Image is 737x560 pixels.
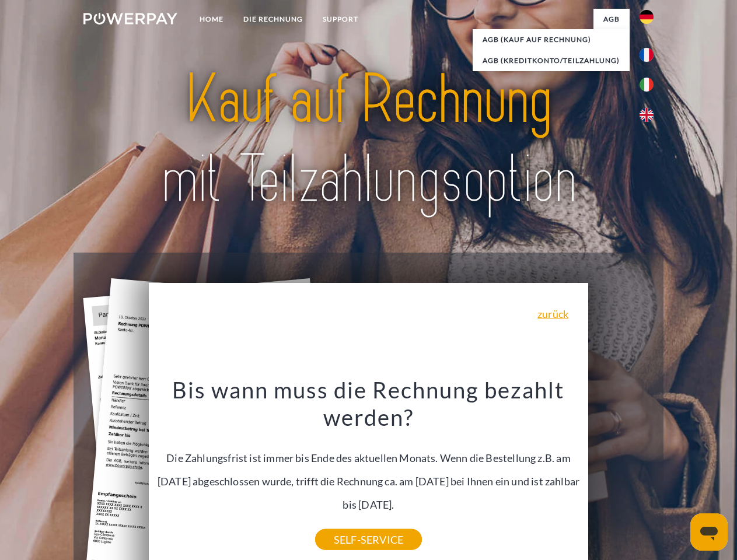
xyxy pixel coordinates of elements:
[473,50,630,71] a: AGB (Kreditkonto/Teilzahlung)
[593,9,630,30] a: agb
[313,9,368,30] a: SUPPORT
[640,48,654,62] img: fr
[190,9,233,30] a: Home
[640,10,654,24] img: de
[156,376,582,432] h3: Bis wann muss die Rechnung bezahlt werden?
[473,29,630,50] a: AGB (Kauf auf Rechnung)
[233,9,313,30] a: DIE RECHNUNG
[156,376,582,540] div: Die Zahlungsfrist ist immer bis Ende des aktuellen Monats. Wenn die Bestellung z.B. am [DATE] abg...
[83,13,177,24] img: logo-powerpay-white.svg
[640,78,654,92] img: it
[537,309,568,319] a: zurück
[315,529,422,550] a: SELF-SERVICE
[640,108,654,122] img: en
[111,56,626,223] img: title-powerpay_de.svg
[690,513,728,551] iframe: Schaltfläche zum Öffnen des Messaging-Fensters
